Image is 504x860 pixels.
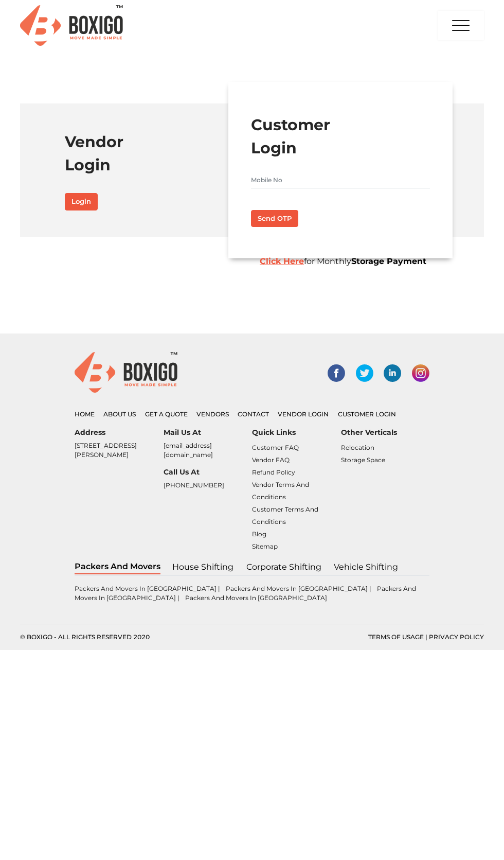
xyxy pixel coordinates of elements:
[252,633,492,642] div: |
[252,444,299,451] a: Customer FAQ
[251,113,430,160] h1: Customer Login
[103,410,136,418] a: About Us
[75,560,160,574] a: Packers and Movers
[252,468,295,476] a: Refund Policy
[252,542,278,550] a: Sitemap
[333,560,399,574] a: Vehicle Shifting
[252,428,341,437] h6: Quick Links
[75,352,177,393] img: boxigo_logo_small
[164,468,253,477] h6: Call Us At
[196,410,229,418] a: Vendors
[75,441,164,460] p: [STREET_ADDRESS][PERSON_NAME]
[164,442,213,459] a: [EMAIL_ADDRESS][DOMAIN_NAME]
[384,364,401,382] img: linked-in-social-links
[20,5,123,46] img: Boxigo
[246,560,322,574] a: Corporate shifting
[145,410,188,418] a: Get a Quote
[251,210,298,227] button: Send OTP
[252,505,318,525] a: Customer Terms and Conditions
[356,364,373,382] img: twitter-social-links
[238,410,269,418] a: Contact
[338,410,396,418] a: Customer Login
[429,633,484,641] a: privacy policy
[75,585,222,592] a: Packers and Movers in [GEOGRAPHIC_DATA] |
[252,456,290,464] a: Vendor FAQ
[12,633,252,642] div: © BOXIGO - ALL RIGHTS RESERVED 2020
[260,256,304,266] a: Click Here
[226,585,373,592] a: Packers and Movers in [GEOGRAPHIC_DATA] |
[65,193,98,210] a: Login
[278,410,329,418] a: Vendor Login
[172,560,234,574] a: House shifting
[75,428,164,437] h6: Address
[251,172,430,188] input: Mobile No
[164,481,224,489] a: [PHONE_NUMBER]
[65,130,244,177] h1: Vendor Login
[341,456,385,464] a: Storage Space
[412,364,429,382] img: instagram-social-links
[341,428,430,437] h6: Other Verticals
[451,11,471,40] img: menu
[341,444,374,451] a: Relocation
[252,530,266,538] a: Blog
[252,481,309,501] a: Vendor Terms and Conditions
[164,428,253,437] h6: Mail Us At
[75,410,95,418] a: Home
[185,594,327,602] a: Packers and Movers in [GEOGRAPHIC_DATA]
[252,255,437,268] div: for Monthly
[351,256,426,266] b: Storage Payment
[328,364,345,382] img: facebook-social-links
[368,633,424,641] a: terms of usage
